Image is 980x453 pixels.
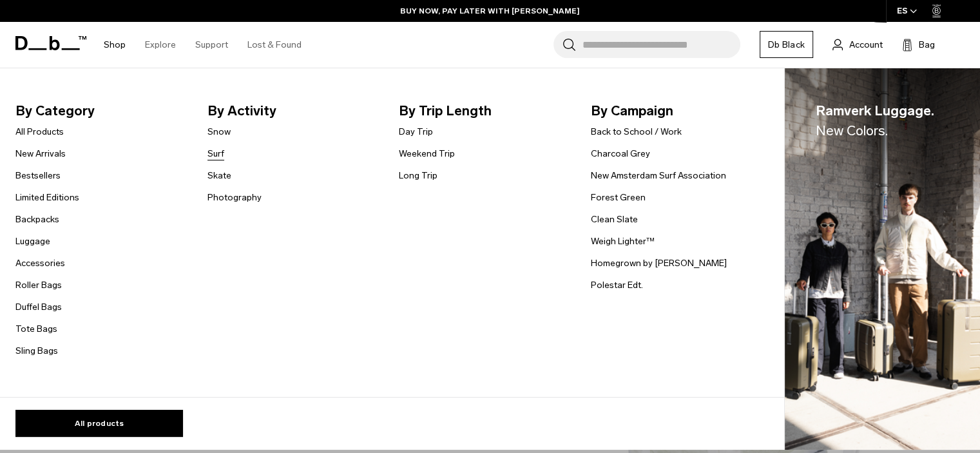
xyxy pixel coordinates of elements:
span: New Colors. [816,122,888,139]
a: Surf [207,147,224,160]
a: New Arrivals [15,147,66,160]
a: Polestar Edt. [591,278,643,292]
a: Db Black [760,31,813,58]
a: Account [832,37,883,52]
span: By Category [15,101,187,121]
a: Weekend Trip [399,147,455,160]
a: Forest Green [591,191,646,204]
a: Ramverk Luggage.New Colors. Db [785,68,980,450]
a: Weigh Lighter™ [591,235,655,248]
a: Duffel Bags [15,300,62,314]
span: By Trip Length [399,101,570,121]
nav: Main Navigation [94,22,311,68]
a: Homegrown by [PERSON_NAME] [591,256,727,270]
a: New Amsterdam Surf Association [591,169,726,182]
a: BUY NOW, PAY LATER WITH [PERSON_NAME] [400,5,580,17]
a: Support [195,22,228,68]
a: Snow [207,125,231,139]
span: Bag [919,38,935,52]
a: Shop [104,22,126,68]
button: Bag [902,37,935,52]
a: Day Trip [399,125,433,139]
span: Account [849,38,883,52]
a: Long Trip [399,169,437,182]
a: Accessories [15,256,65,270]
a: Clean Slate [591,213,638,226]
span: Ramverk Luggage. [816,101,934,141]
a: Limited Editions [15,191,79,204]
a: All Products [15,125,64,139]
a: All products [15,410,183,437]
a: Tote Bags [15,322,57,336]
a: Lost & Found [247,22,302,68]
img: Db [785,68,980,450]
a: Luggage [15,235,50,248]
a: Explore [145,22,176,68]
a: Roller Bags [15,278,62,292]
a: Back to School / Work [591,125,682,139]
a: Charcoal Grey [591,147,650,160]
a: Photography [207,191,262,204]
a: Skate [207,169,231,182]
a: Sling Bags [15,344,58,358]
span: By Campaign [591,101,762,121]
a: Backpacks [15,213,59,226]
a: Bestsellers [15,169,61,182]
span: By Activity [207,101,379,121]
